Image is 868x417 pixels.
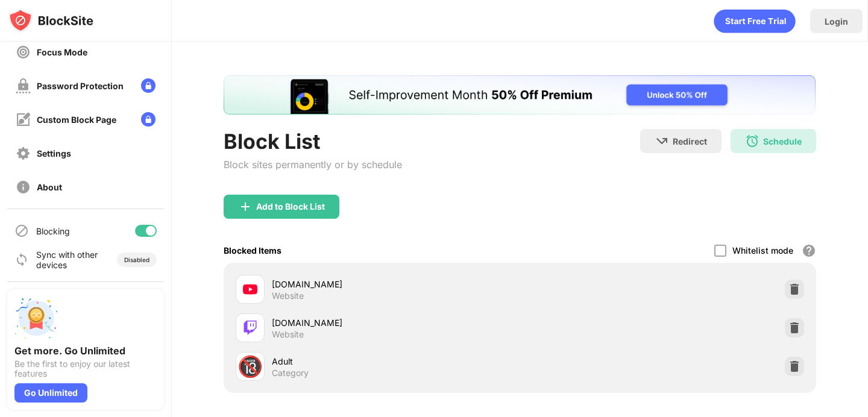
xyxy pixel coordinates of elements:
div: animation [714,9,796,33]
div: Sync with other devices [36,249,98,270]
div: Block sites permanently or by schedule [224,158,402,171]
img: lock-menu.svg [141,78,156,93]
img: password-protection-off.svg [16,78,31,93]
div: Custom Block Page [37,114,116,125]
div: [DOMAIN_NAME] [272,316,520,329]
div: Category [272,368,309,378]
div: Schedule [763,136,802,146]
div: About [37,182,62,192]
div: Get more. Go Unlimited [14,345,157,357]
img: blocking-icon.svg [14,224,29,238]
div: Focus Mode [37,47,87,57]
div: Login [825,16,848,27]
div: Website [272,290,304,301]
div: Go Unlimited [14,383,87,403]
div: Blocking [36,226,70,236]
div: Adult [272,355,520,368]
div: Block List [224,129,402,154]
div: Blocked Items [224,245,281,256]
img: customize-block-page-off.svg [16,112,31,127]
div: Password Protection [37,81,124,91]
img: sync-icon.svg [14,252,29,267]
iframe: Banner [224,75,816,114]
img: favicons [243,282,257,296]
div: Add to Block List [256,202,325,212]
div: Redirect [673,136,707,146]
div: Whitelist mode [732,245,793,256]
div: 🔞 [237,354,263,379]
img: about-off.svg [16,180,31,195]
div: [DOMAIN_NAME] [272,278,520,290]
div: Be the first to enjoy our latest features [14,359,157,378]
img: logo-blocksite.svg [8,8,93,33]
div: Website [272,329,304,340]
div: Settings [37,148,71,158]
img: favicons [243,321,257,335]
div: Disabled [124,256,149,263]
img: lock-menu.svg [141,112,156,127]
img: settings-off.svg [16,146,31,161]
img: focus-off.svg [16,45,31,60]
img: push-unlimited.svg [14,296,58,340]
